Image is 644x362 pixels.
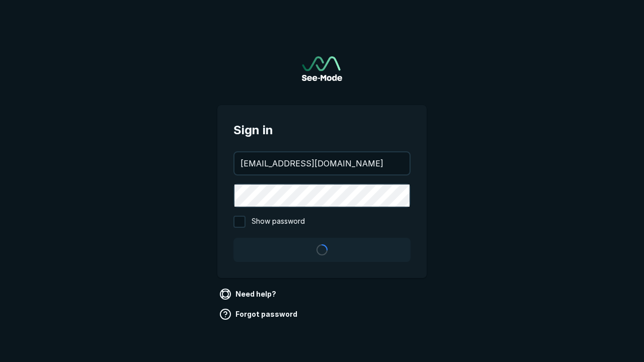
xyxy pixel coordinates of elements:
img: See-Mode Logo [302,56,342,81]
span: Sign in [233,121,411,139]
a: Forgot password [217,306,301,322]
span: Show password [252,216,305,228]
input: your@email.com [234,152,410,174]
a: Need help? [217,286,280,302]
a: Go to sign in [302,56,342,81]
